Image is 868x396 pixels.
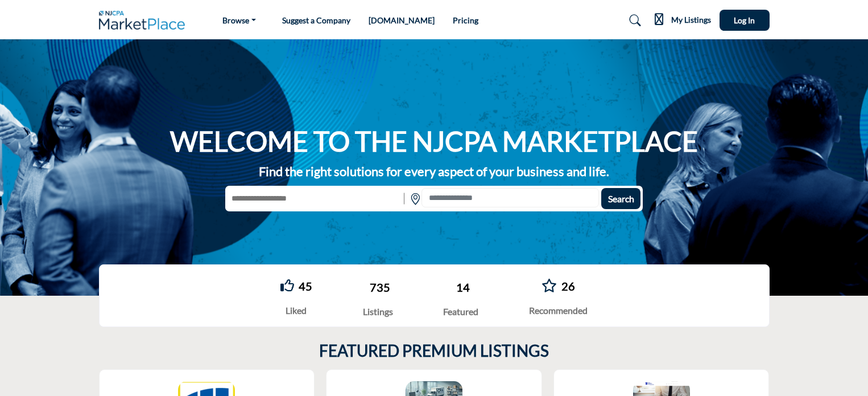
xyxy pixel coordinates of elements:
img: Rectangle%203585.svg [401,188,407,209]
a: 26 [561,279,575,293]
button: Log In [720,10,770,31]
a: 45 [299,279,312,293]
h2: FEATURED PREMIUM LISTINGS [319,341,549,361]
a: Go to Recommended [542,279,557,294]
h1: WELCOME TO THE NJCPA MARKETPLACE [170,124,698,159]
div: Recommended [529,304,588,317]
a: Pricing [453,15,478,25]
a: Browse [214,13,264,28]
a: 735 [370,280,390,294]
h5: My Listings [671,15,711,25]
a: Suggest a Company [282,15,350,25]
div: Featured [443,305,478,319]
i: Go to Liked [280,279,294,292]
span: Search [608,193,634,204]
span: Log In [734,15,755,25]
img: Site Logo [99,11,191,30]
div: Liked [280,304,312,317]
a: [DOMAIN_NAME] [369,15,435,25]
div: Listings [363,305,393,319]
div: My Listings [655,14,711,27]
strong: Find the right solutions for every aspect of your business and life. [259,164,609,179]
button: Search [601,188,640,209]
a: Search [618,11,648,30]
a: 14 [456,280,470,294]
